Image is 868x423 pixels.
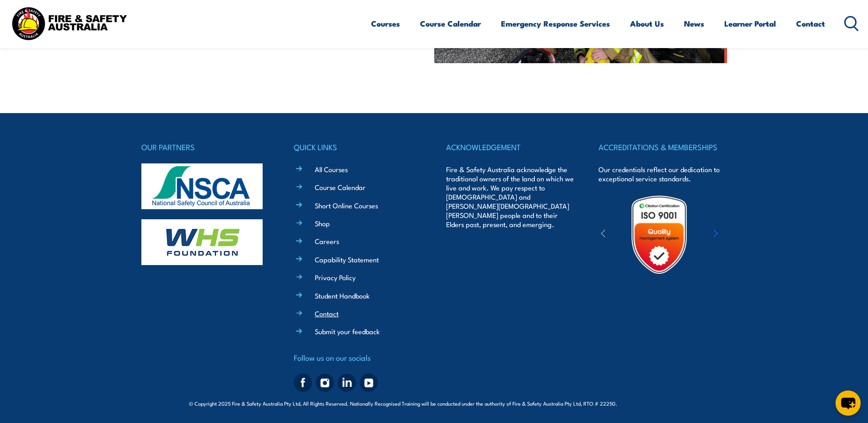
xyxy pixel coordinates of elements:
span: Site: [628,400,679,407]
p: Fire & Safety Australia acknowledge the traditional owners of the land on which we live and work.... [446,165,574,229]
span: © Copyright 2025 Fire & Safety Australia Pty Ltd, All Rights Reserved. Nationally Recognised Trai... [189,399,679,407]
h4: QUICK LINKS [294,141,422,153]
a: All Courses [315,164,348,174]
img: nsca-logo-footer [141,163,263,209]
img: whs-logo-footer [141,219,263,265]
a: Short Online Courses [315,201,378,210]
h4: OUR PARTNERS [141,141,270,153]
a: KND Digital [647,398,679,407]
h4: Follow us on our socials [294,351,422,364]
a: Course Calendar [420,11,481,36]
button: chat-button [836,390,861,416]
a: Careers [315,236,339,246]
p: Our credentials reflect our dedication to exceptional service standards. [598,165,727,183]
a: News [684,11,704,36]
a: Learner Portal [724,11,776,36]
a: Submit your feedback [315,326,380,336]
a: Contact [315,309,339,318]
img: ewpa-logo [700,219,779,250]
a: Student Handbook [315,291,370,300]
a: Privacy Policy [315,272,356,282]
a: Courses [371,11,400,36]
a: About Us [630,11,664,36]
a: Shop [315,218,330,228]
h4: ACCREDITATIONS & MEMBERSHIPS [598,141,727,153]
img: Untitled design (19) [619,195,699,275]
a: Course Calendar [315,182,366,192]
a: Contact [796,11,825,36]
a: Emergency Response Services [501,11,610,36]
h4: ACKNOWLEDGEMENT [446,141,574,153]
a: Capability Statement [315,255,379,264]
